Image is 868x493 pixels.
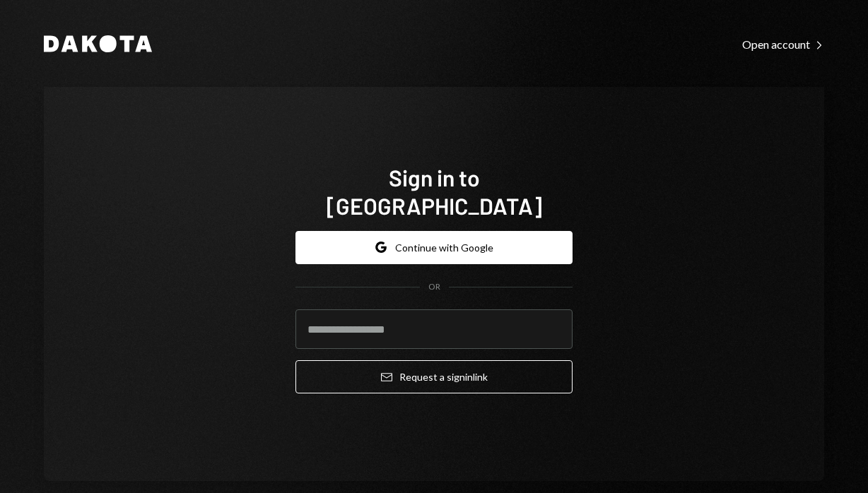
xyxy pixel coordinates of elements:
button: Continue with Google [295,231,573,264]
a: Open account [742,36,824,52]
div: OR [428,281,440,293]
button: Request a signinlink [295,360,573,393]
h1: Sign in to [GEOGRAPHIC_DATA] [295,163,573,220]
div: Open account [742,37,824,52]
